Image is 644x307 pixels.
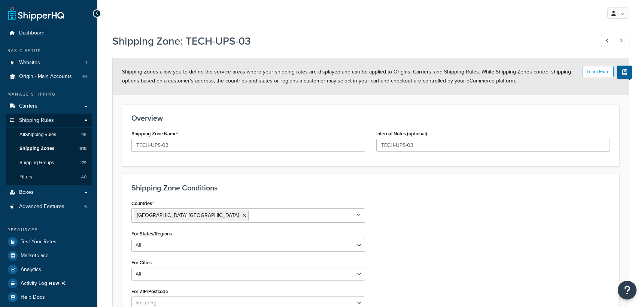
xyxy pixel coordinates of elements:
a: Origin - Main Accounts49 [6,70,92,84]
span: 98 [81,132,86,138]
a: Previous Record [601,35,616,47]
span: Filters [19,174,32,180]
label: Internal Notes (optional) [376,131,427,136]
span: Shipping Rules [19,117,54,124]
a: Shipping Zones515 [6,142,92,156]
button: Learn More [583,66,614,77]
a: Websites1 [6,56,92,70]
label: Countries [131,201,154,207]
span: Dashboard [19,30,45,36]
label: For Cities [131,260,152,265]
span: 40 [81,174,86,180]
label: For States/Regions [131,231,172,237]
span: All Shipping Rules [19,132,56,138]
h3: Overview [131,114,610,122]
a: Dashboard [6,26,92,40]
button: Open Resource Center [618,281,637,300]
label: For ZIP/Postcode [131,289,168,294]
li: Origin - Main Accounts [6,70,92,84]
a: Marketplace [6,249,92,262]
h1: Shipping Zone: TECH-UPS-03 [112,34,587,48]
a: Help Docs [6,291,92,304]
span: Origin - Main Accounts [19,73,72,80]
span: Carriers [19,103,37,109]
span: 6 [84,204,87,210]
span: 179 [80,160,86,166]
a: Test Your Rates [6,235,92,249]
li: Filters [6,170,92,184]
span: Shipping Groups [19,160,54,166]
button: Show Help Docs [617,66,632,79]
span: 1 [85,60,87,66]
a: AllShipping Rules98 [6,128,92,142]
a: Next Record [615,35,629,47]
label: Shipping Zone Name [131,131,179,137]
a: Shipping Rules [6,114,92,127]
span: Boxes [19,189,34,196]
span: Websites [19,60,40,66]
span: Advanced Features [19,204,64,210]
h3: Shipping Zone Conditions [131,184,610,192]
div: Basic Setup [6,48,92,54]
span: Test Your Rates [21,239,57,245]
div: Resources [6,227,92,233]
li: Shipping Groups [6,156,92,170]
li: Websites [6,56,92,70]
li: Shipping Rules [6,114,92,185]
a: Filters40 [6,170,92,184]
span: 49 [82,73,87,80]
span: Marketplace [21,253,49,259]
li: Advanced Features [6,200,92,214]
a: Advanced Features6 [6,200,92,214]
a: Boxes [6,186,92,199]
li: [object Object] [6,277,92,290]
a: Analytics [6,263,92,276]
li: Shipping Zones [6,142,92,156]
span: 515 [79,145,86,152]
span: Analytics [21,267,41,273]
span: Shipping Zones allow you to define the service areas where your shipping rates are displayed and ... [122,68,571,85]
a: Shipping Groups179 [6,156,92,170]
span: NEW [49,280,69,286]
a: Carriers [6,99,92,113]
div: Manage Shipping [6,91,92,97]
span: Help Docs [21,294,45,301]
a: Activity LogNEW [6,277,92,290]
span: [GEOGRAPHIC_DATA] [GEOGRAPHIC_DATA] [137,211,239,219]
span: Activity Log [21,279,69,288]
span: Shipping Zones [19,145,54,152]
